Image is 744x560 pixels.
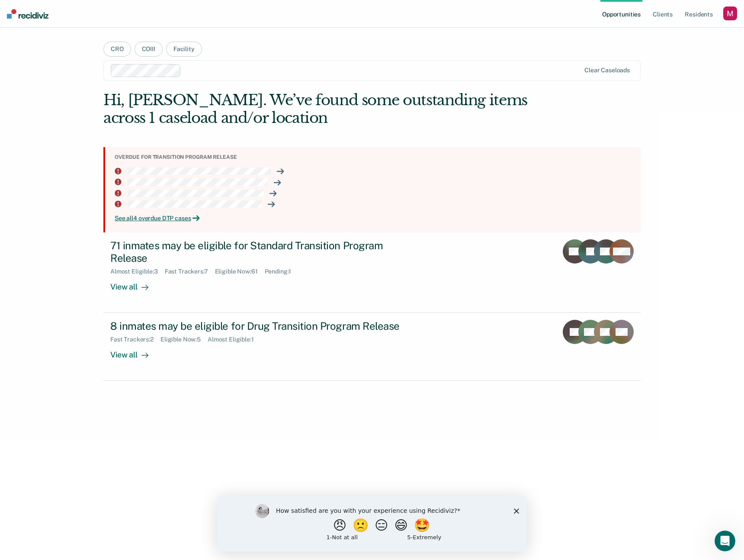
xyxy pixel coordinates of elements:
[110,239,414,264] div: 71 inmates may be eligible for Standard Transition Program Release
[110,275,159,292] div: View all
[110,268,165,275] div: Almost Eligible : 3
[115,215,634,222] div: See all 4 overdue DTP cases
[166,42,202,57] button: Facility
[103,91,533,127] div: Hi, [PERSON_NAME]. We’ve found some outstanding items across 1 caseload and/or location
[7,9,48,19] img: Recidiviz
[110,320,414,332] div: 8 inmates may be eligible for Drug Transition Program Release
[165,268,215,275] div: Fast Trackers : 7
[103,42,131,57] button: CRO
[103,313,641,381] a: 8 inmates may be eligible for Drug Transition Program ReleaseFast Trackers:2Eligible Now:5Almost ...
[215,268,265,275] div: Eligible Now : 61
[217,496,527,551] iframe: Survey by Kim from Recidiviz
[265,268,298,275] div: Pending : 1
[715,531,735,551] iframe: Intercom live chat
[160,336,208,343] div: Eligible Now : 5
[115,154,634,160] div: Overdue for transition program release
[103,232,641,313] a: 71 inmates may be eligible for Standard Transition Program ReleaseAlmost Eligible:3Fast Trackers:...
[584,67,630,74] div: Clear caseloads
[135,42,163,57] button: COIII
[110,336,160,343] div: Fast Trackers : 2
[110,343,159,360] div: View all
[208,336,261,343] div: Almost Eligible : 1
[115,215,634,222] a: See all4 overdue DTP cases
